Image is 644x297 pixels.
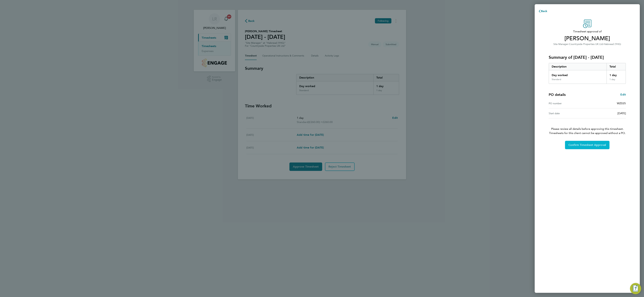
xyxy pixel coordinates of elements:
div: Day worked [549,70,607,78]
div: 1 day [607,70,626,78]
span: Confirm Timesheet Approval [568,143,606,147]
span: Edit [620,93,626,96]
h4: PO details [549,92,566,97]
button: Back [535,8,551,15]
span: · [568,43,569,46]
div: 1 day [607,78,626,84]
span: Halsnead (YHG) [604,43,621,46]
span: [PERSON_NAME] [549,35,626,42]
div: [DATE] [587,111,626,115]
div: Start date [549,111,587,115]
div: Standard [552,78,561,81]
button: Engage Resource Center [630,283,641,294]
span: Timesheet approval of [549,29,626,34]
span: Back [541,9,547,13]
div: Summary of 18 - 24 Aug 2025 [549,63,626,84]
button: Confirm Timesheet Approval [565,141,609,149]
span: Site Manager [553,43,568,46]
div: PO number [549,101,587,105]
p: Please review all details before approving this timesheet. [544,118,630,135]
div: Total [607,63,626,70]
span: Timesheets for this client cannot be approved without a PO. [544,131,630,135]
span: WZ035 [617,102,626,105]
a: Edit [620,93,626,97]
div: Description [549,63,607,70]
span: Countryside Properties UK Ltd [569,43,603,46]
h3: Summary of [DATE] - [DATE] [549,55,626,60]
span: · [603,43,604,46]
